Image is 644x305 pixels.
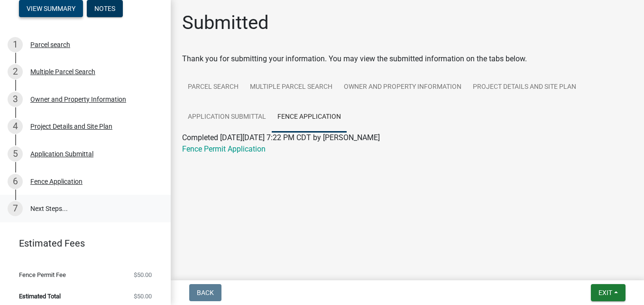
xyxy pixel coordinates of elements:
[30,178,83,185] div: Fence Application
[182,144,266,153] a: Fence Permit Application
[87,5,123,13] wm-modal-confirm: Notes
[8,37,23,52] div: 1
[8,119,23,134] div: 4
[197,289,214,296] span: Back
[19,272,66,278] span: Fence Permit Fee
[8,234,156,253] a: Estimated Fees
[182,102,272,133] a: Application Submittal
[30,123,112,130] div: Project Details and Site Plan
[8,174,23,189] div: 6
[30,41,70,48] div: Parcel search
[30,68,95,75] div: Multiple Parcel Search
[467,72,582,103] a: Project Details and Site Plan
[591,284,626,301] button: Exit
[182,72,244,103] a: Parcel search
[338,72,467,103] a: Owner and Property Information
[8,201,23,216] div: 7
[244,72,338,103] a: Multiple Parcel Search
[8,146,23,162] div: 5
[8,64,23,79] div: 2
[134,272,152,278] span: $50.00
[8,92,23,107] div: 3
[272,102,347,133] a: Fence Application
[30,151,93,157] div: Application Submittal
[30,96,126,103] div: Owner and Property Information
[19,5,83,13] wm-modal-confirm: Summary
[19,293,61,299] span: Estimated Total
[182,133,380,142] span: Completed [DATE][DATE] 7:22 PM CDT by [PERSON_NAME]
[182,53,633,65] div: Thank you for submitting your information. You may view the submitted information on the tabs below.
[182,11,269,34] h1: Submitted
[598,289,612,296] span: Exit
[134,293,152,299] span: $50.00
[189,284,221,301] button: Back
